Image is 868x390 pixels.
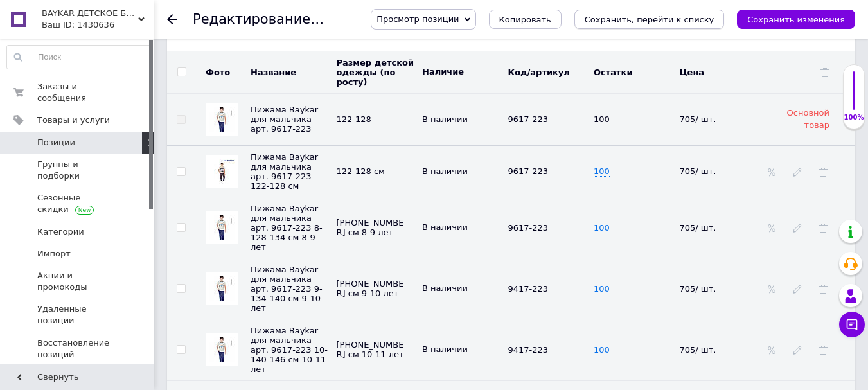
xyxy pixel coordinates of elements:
i: Сохранить, перейти к списку [585,15,714,24]
p: 13-14 [79,75,136,88]
span: Просмотр позиции [376,14,459,24]
th: Название [247,51,333,94]
span: Сезонные скидки [37,192,119,215]
span: 100 [594,223,610,233]
span: 100 [594,166,610,177]
i: Сохранить изменения [747,15,845,24]
span: Пижама Baykar для мальчика арт. 9617-223 [251,105,318,134]
span: 100 [594,284,610,294]
input: Поиск [7,46,151,69]
p: 160-162 [136,105,211,118]
th: Наличие [419,51,505,94]
p: 14 [13,105,79,118]
span: 9617-223 [508,166,549,176]
th: Остатки [590,51,677,94]
span: Группы и подборки [37,159,119,182]
span: Размер детской одежды (по росту) [337,58,414,87]
p: 14-15 [79,105,136,118]
button: Сохранить, перейти к списку [574,10,725,29]
span: В наличии [422,283,468,293]
p: 10-11 [79,14,136,28]
span: Импорт [37,248,71,260]
span: В наличии [422,344,468,354]
span: 9617-223 [508,114,549,124]
span: [PHONE_NUMBER] см 9-10 лет [337,279,404,298]
span: В наличии [422,114,468,124]
button: Сохранить изменения [737,10,855,29]
span: Название унаследовано от основного товара [251,265,323,313]
span: Название унаследовано от основного товара [251,326,328,374]
th: Цена [677,51,763,94]
span: 705/ шт. [680,114,716,124]
span: Основной товар [787,108,829,129]
span: 705/ шт. [680,166,716,176]
span: Название унаследовано от основного товара [251,152,318,191]
span: 9417-223 [508,345,549,355]
p: 140-146 [136,14,211,28]
th: Код/артикул [505,51,591,94]
span: [PHONE_NUMBER] см 10-11 лет [337,340,404,359]
span: 122-128 [337,114,371,124]
p: 13 [13,75,79,88]
h1: Редактирование позиции: Пижама Baykar для мальчика арт. 9617-223 [193,12,698,27]
span: BAYKAR ДЕТСКОЕ БЕЛЬЕ [42,8,138,19]
td: Данные основного товара [505,94,591,146]
span: Название унаследовано от основного товара [251,204,323,252]
span: Заказы и сообщения [37,81,119,104]
span: Акции и промокоды [37,270,119,293]
td: Данные основного товара [419,94,505,146]
td: Данные основного товара [677,94,763,146]
span: 705/ шт. [680,345,716,355]
div: 100% [844,113,864,122]
span: Удаленные позиции [37,303,119,326]
button: Чат с покупателем [839,312,865,337]
span: В наличии [422,166,468,176]
span: Восстановление позиций [37,337,119,360]
p: 10 [13,14,79,28]
p: 12 [13,44,79,58]
span: Копировать [499,15,551,24]
span: Позиции [37,137,75,148]
span: Данные основного товара [594,114,610,124]
span: [PHONE_NUMBER] см 8-9 лет [337,218,404,237]
span: Товары и услуги [37,114,110,126]
p: 12-13 [79,44,136,58]
span: 705/ шт. [680,284,716,294]
th: Фото [196,51,247,94]
p: 158-160 [136,75,211,88]
span: 9417-223 [508,284,549,294]
span: 122-128 см [337,166,385,176]
span: 705/ шт. [680,223,716,233]
span: 9617-223 [508,223,549,233]
span: Категории [37,226,84,238]
span: 100 [594,345,610,355]
button: Копировать [489,10,562,29]
span: В наличии [422,222,468,232]
p: 152-158 [136,44,211,58]
div: 100% Качество заполнения [843,64,865,129]
div: Ваш ID: 1430636 [42,19,154,31]
div: Вернуться назад [167,14,177,24]
td: Данные основного товара [333,94,420,146]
